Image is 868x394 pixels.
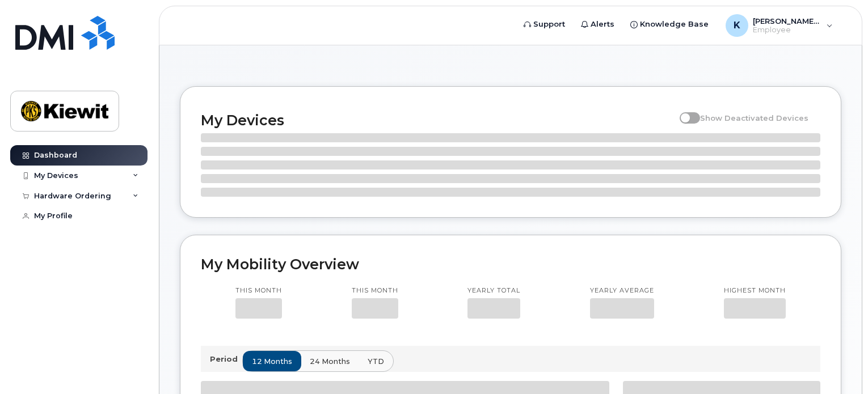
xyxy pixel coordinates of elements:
p: Yearly total [467,286,520,295]
p: This month [235,286,282,295]
p: Highest month [724,286,786,295]
span: 24 months [310,356,350,367]
input: Show Deactivated Devices [680,107,689,116]
span: Show Deactivated Devices [700,113,808,122]
p: Yearly average [590,286,654,295]
p: Period [210,354,242,365]
h2: My Devices [201,112,674,129]
p: This month [352,286,398,295]
h2: My Mobility Overview [201,256,820,273]
span: YTD [368,356,384,367]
